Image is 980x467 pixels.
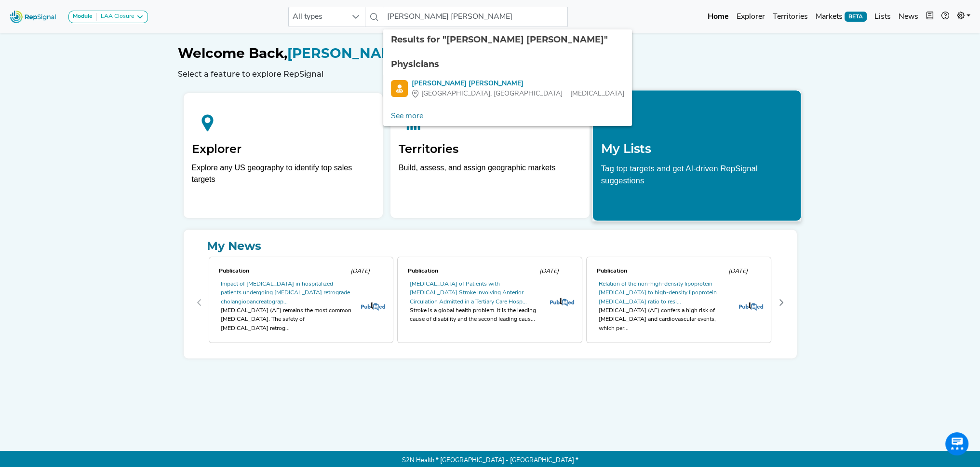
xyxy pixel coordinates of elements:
span: [DATE] [350,268,369,275]
h2: My Lists [601,141,793,156]
div: 1 [395,255,584,351]
div: [MEDICAL_DATA] [412,89,624,99]
span: Results for "[PERSON_NAME] [PERSON_NAME]" [391,34,608,45]
span: Publication [219,268,249,274]
h2: Explorer [192,142,375,156]
img: pubmed_logo.fab3c44c.png [361,302,385,311]
span: Publication [596,268,627,274]
a: See more [383,107,431,126]
span: [DATE] [539,268,558,275]
a: My ListsTag top targets and get AI-driven RepSignal suggestions [592,90,802,221]
a: ExplorerExplore any US geography to identify top sales targets [184,93,383,218]
img: pubmed_logo.fab3c44c.png [550,298,574,306]
p: Tag top targets and get AI-driven RepSignal suggestions [601,162,793,192]
div: 3 [773,255,962,351]
li: Anil Rajendra [383,75,632,103]
a: [PERSON_NAME] [PERSON_NAME][GEOGRAPHIC_DATA], [GEOGRAPHIC_DATA][MEDICAL_DATA] [391,79,624,99]
span: [GEOGRAPHIC_DATA], [GEOGRAPHIC_DATA] [421,89,563,99]
a: My News [191,237,789,255]
div: [MEDICAL_DATA] (AF) remains the most common [MEDICAL_DATA]. The safety of [MEDICAL_DATA] retrog... [221,306,353,333]
div: 0 [207,255,396,351]
img: Physician Search Icon [391,80,408,97]
div: Explore any US geography to identify top sales targets [192,162,375,185]
h1: [PERSON_NAME] [178,45,803,62]
strong: Module [73,14,93,19]
a: Impact of [MEDICAL_DATA] in hospitalized patients undergoing [MEDICAL_DATA] retrograde cholangiop... [221,281,350,305]
h2: Territories [399,142,581,156]
a: TerritoriesBuild, assess, and assign geographic markets [390,93,590,218]
input: Search a physician or facility [383,7,567,27]
span: Welcome Back, [178,45,287,61]
span: BETA [845,12,867,21]
a: [MEDICAL_DATA] of Patients with [MEDICAL_DATA] Stroke Involving Anterior Circulation Admitted in ... [409,281,526,305]
button: ModuleLAA Closure [68,11,148,23]
p: Build, assess, and assign geographic markets [399,162,581,191]
span: [DATE] [728,268,747,275]
a: Territories [769,7,812,27]
button: Intel Book [922,7,938,27]
div: Physicians [391,58,624,71]
div: LAA Closure [97,13,134,21]
a: Relation of the non-high-density lipoprotein [MEDICAL_DATA] to high-density lipoprotein [MEDICAL_... [598,281,716,305]
div: Stroke is a global health problem. It is the leading cause of disability and the second leading c... [409,306,541,324]
a: Home [704,7,733,27]
div: [MEDICAL_DATA] (AF) confers a high risk of [MEDICAL_DATA] and cardiovascular events, which per... [598,306,730,333]
h6: Select a feature to explore RepSignal [178,69,803,79]
div: 2 [584,255,773,351]
a: News [895,7,922,27]
button: Next Page [774,295,789,310]
div: [PERSON_NAME] [PERSON_NAME] [412,79,624,89]
img: pubmed_logo.fab3c44c.png [739,302,763,311]
a: Lists [871,7,895,27]
span: All types [289,7,347,27]
a: Explorer [733,7,769,27]
a: MarketsBETA [812,7,871,27]
span: Publication [407,268,438,274]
